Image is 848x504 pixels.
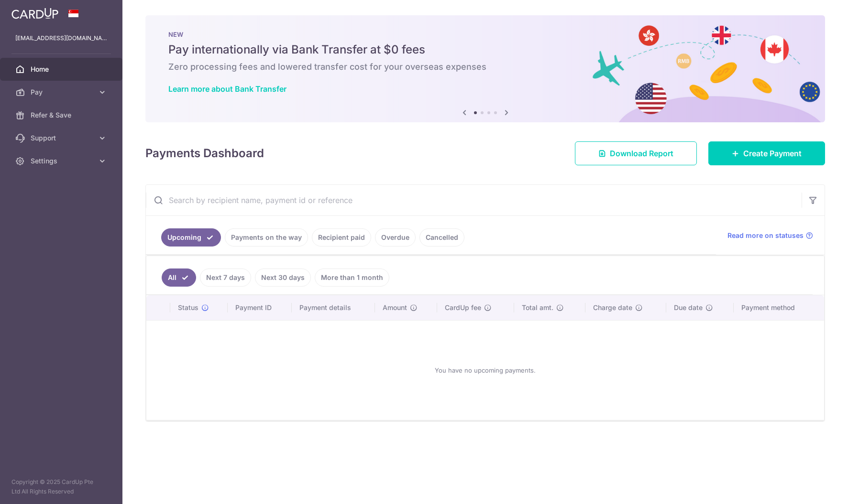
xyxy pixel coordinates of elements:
span: Refer & Save [31,110,94,120]
img: CardUp [11,8,58,19]
span: Due date [674,303,703,312]
a: Payments on the way [225,228,308,247]
a: Download Report [575,141,697,165]
input: Search by recipient name, payment id or reference [146,185,802,215]
th: Payment method [734,295,824,320]
a: Create Payment [708,141,825,165]
p: NEW [168,31,802,38]
span: CardUp fee [445,303,481,312]
span: Create Payment [743,148,802,159]
a: All [162,268,196,287]
span: Home [31,64,94,74]
span: Amount [383,303,407,312]
h4: Payments Dashboard [145,145,264,162]
a: Upcoming [161,228,221,247]
img: Bank transfer banner [145,15,825,122]
a: Read more on statuses [727,231,813,240]
a: Next 30 days [255,268,311,287]
span: Pay [31,87,94,97]
a: Next 7 days [200,268,251,287]
span: Download Report [610,148,673,159]
a: More than 1 month [315,268,389,287]
h5: Pay internationally via Bank Transfer at $0 fees [168,42,802,57]
p: [EMAIL_ADDRESS][DOMAIN_NAME] [15,33,107,43]
span: Total amt. [522,303,553,312]
th: Payment details [292,295,375,320]
span: Settings [31,156,94,166]
span: Status [178,303,198,312]
a: Overdue [375,228,416,247]
span: Read more on statuses [727,231,804,240]
span: Charge date [593,303,632,312]
th: Payment ID [228,295,292,320]
div: You have no upcoming payments. [158,328,813,412]
h6: Zero processing fees and lowered transfer cost for your overseas expenses [168,61,802,73]
a: Learn more about Bank Transfer [168,84,286,94]
a: Cancelled [419,228,464,247]
span: Support [31,133,94,143]
a: Recipient paid [312,228,371,247]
